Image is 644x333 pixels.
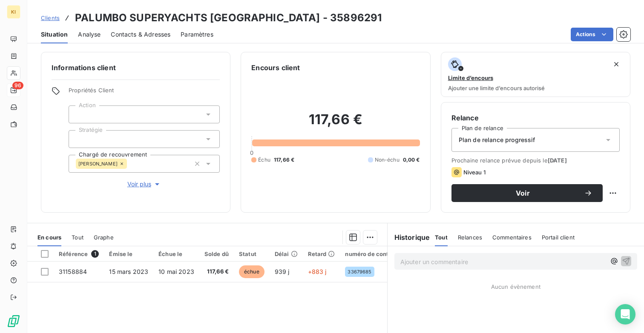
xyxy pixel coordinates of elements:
input: Ajouter une valeur [76,135,83,143]
span: Contacts & Adresses [111,30,170,39]
div: numéro de contrat [345,250,397,257]
div: Émise le [109,250,148,257]
span: Ajouter une limite d’encours autorisé [448,85,545,91]
span: +883 j [308,268,327,275]
div: Open Intercom Messenger [615,304,635,324]
span: 33679685 [348,269,371,274]
h6: Relance [451,113,620,123]
img: Logo LeanPay [7,314,20,328]
div: Solde dû [204,250,229,257]
div: Retard [308,250,335,257]
h6: Encours client [251,63,300,73]
input: Ajouter une valeur [127,160,134,168]
span: Voir [462,190,584,196]
span: Aucun évènement [491,283,540,290]
button: Actions [571,28,613,41]
h3: PALUMBO SUPERYACHTS [GEOGRAPHIC_DATA] - 35896291 [75,10,382,26]
span: Voir plus [127,180,161,188]
span: [PERSON_NAME] [78,161,118,166]
span: échue [239,265,264,278]
div: KI [7,5,20,19]
span: 0,00 € [403,156,420,164]
span: Relances [458,234,482,241]
button: Voir [451,184,603,202]
span: Graphe [94,234,114,241]
span: Analyse [78,30,101,39]
span: Plan de relance progressif [459,136,535,144]
span: Portail client [542,234,575,241]
span: 939 j [275,268,290,275]
button: Voir plus [69,179,220,189]
span: Commentaires [492,234,532,241]
span: Situation [41,30,68,39]
a: Clients [41,14,60,22]
span: Tout [72,234,83,241]
span: Paramètres [181,30,213,39]
span: En cours [37,234,61,241]
h2: 117,66 € [251,111,420,137]
span: Non-échu [375,156,400,164]
span: 117,66 € [274,156,294,164]
input: Ajouter une valeur [76,111,83,118]
span: Prochaine relance prévue depuis le [451,157,620,164]
h6: Informations client [52,63,220,73]
div: Délai [275,250,298,257]
span: 31158884 [59,268,87,275]
span: 1 [91,250,99,258]
span: Tout [435,234,448,241]
span: [DATE] [548,157,567,164]
span: 96 [12,82,23,89]
span: 15 mars 2023 [109,268,148,275]
span: 117,66 € [204,268,229,276]
span: Propriétés Client [69,87,220,99]
span: 0 [250,149,253,156]
span: Niveau 1 [463,169,486,176]
span: 10 mai 2023 [158,268,194,275]
h6: Historique [388,232,430,242]
div: Référence [59,250,99,258]
button: Limite d’encoursAjouter une limite d’encours autorisé [441,52,630,97]
span: Échu [258,156,270,164]
div: Échue le [158,250,194,257]
span: Limite d’encours [448,74,493,81]
span: Clients [41,14,60,21]
div: Statut [239,250,264,257]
